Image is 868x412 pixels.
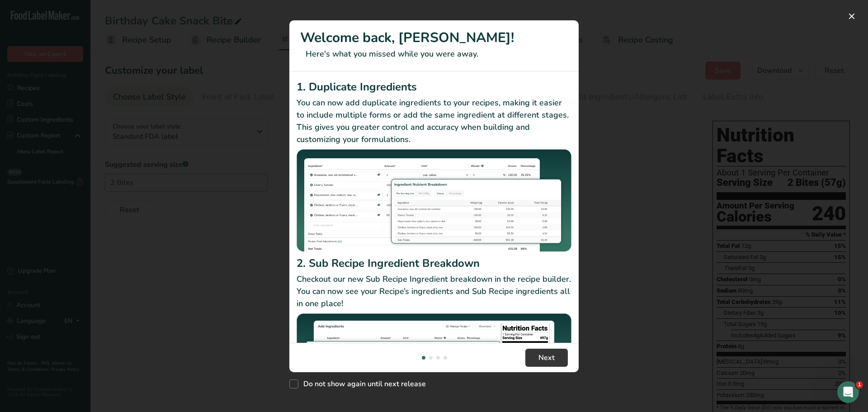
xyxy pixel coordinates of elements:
[837,381,859,403] iframe: Intercom live chat
[300,48,568,60] p: Here's what you missed while you were away.
[297,255,571,271] h2: 2. Sub Recipe Ingredient Breakdown
[297,273,571,310] p: Checkout our new Sub Recipe Ingredient breakdown in the recipe builder. You can now see your Reci...
[297,149,571,252] img: Duplicate Ingredients
[856,381,863,388] span: 1
[297,79,571,95] h2: 1. Duplicate Ingredients
[538,352,555,363] span: Next
[298,379,426,388] span: Do not show again until next release
[525,349,568,367] button: Next
[297,97,571,146] p: You can now add duplicate ingredients to your recipes, making it easier to include multiple forms...
[300,28,568,48] h1: Welcome back, [PERSON_NAME]!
